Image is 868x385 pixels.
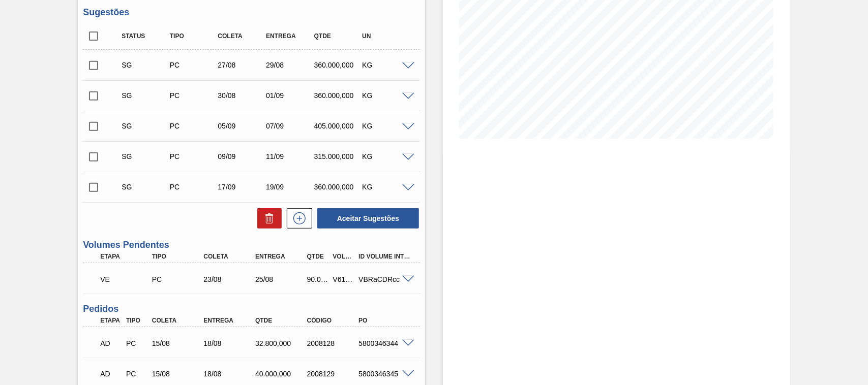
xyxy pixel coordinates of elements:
[356,253,413,260] div: Id Volume Interno
[360,33,412,40] div: UN
[253,275,310,283] div: 25/08/2025
[215,61,268,69] div: 27/08/2025
[215,33,268,40] div: Coleta
[119,33,172,40] div: Status
[100,275,153,283] p: VE
[149,370,207,378] div: 15/08/2025
[215,152,268,161] div: 09/09/2025
[98,268,155,291] div: Volume Enviado para Transporte
[356,339,413,347] div: 5800346344
[263,183,316,191] div: 19/09/2025
[124,339,150,347] div: Pedido de Compra
[312,152,365,161] div: 315.000,000
[124,317,150,324] div: Tipo
[282,208,312,229] div: Nova sugestão
[167,61,220,69] div: Pedido de Compra
[356,317,413,324] div: PO
[253,253,310,260] div: Entrega
[149,253,207,260] div: Tipo
[312,183,365,191] div: 360.000,000
[149,275,207,283] div: Pedido de Compra
[167,33,220,40] div: Tipo
[360,91,412,100] div: KG
[253,370,310,378] div: 40.000,000
[253,339,310,347] div: 32.800,000
[98,253,155,260] div: Etapa
[83,240,420,250] h3: Volumes Pendentes
[252,208,282,229] div: Excluir Sugestões
[215,122,268,130] div: 05/09/2025
[312,122,365,130] div: 405.000,000
[83,304,420,314] h3: Pedidos
[201,275,258,283] div: 23/08/2025
[119,122,172,130] div: Sugestão Criada
[305,253,331,260] div: Qtde
[215,91,268,100] div: 30/08/2025
[253,317,310,324] div: Qtde
[312,33,365,40] div: Qtde
[98,363,124,385] div: Aguardando Descarga
[312,91,365,100] div: 360.000,000
[98,332,124,355] div: Aguardando Descarga
[331,275,357,283] div: V617733
[119,91,172,100] div: Sugestão Criada
[305,370,362,378] div: 2008129
[305,317,362,324] div: Código
[167,152,220,161] div: Pedido de Compra
[360,152,412,161] div: KG
[119,152,172,161] div: Sugestão Criada
[149,339,207,347] div: 15/08/2025
[360,183,412,191] div: KG
[317,208,419,229] button: Aceitar Sugestões
[263,61,316,69] div: 29/08/2025
[98,317,124,324] div: Etapa
[215,183,268,191] div: 17/09/2025
[201,253,258,260] div: Coleta
[305,275,331,283] div: 90.000,000
[331,253,357,260] div: Volume Portal
[356,275,413,283] div: VBRaCDRcc
[305,339,362,347] div: 2008128
[167,91,220,100] div: Pedido de Compra
[263,122,316,130] div: 07/09/2025
[100,370,122,378] p: AD
[360,61,412,69] div: KG
[167,183,220,191] div: Pedido de Compra
[263,152,316,161] div: 11/09/2025
[149,317,207,324] div: Coleta
[201,370,258,378] div: 18/08/2025
[201,317,258,324] div: Entrega
[201,339,258,347] div: 18/08/2025
[83,7,420,18] h3: Sugestões
[312,207,420,230] div: Aceitar Sugestões
[356,370,413,378] div: 5800346345
[263,33,316,40] div: Entrega
[119,183,172,191] div: Sugestão Criada
[124,370,150,378] div: Pedido de Compra
[167,122,220,130] div: Pedido de Compra
[119,61,172,69] div: Sugestão Criada
[100,339,122,347] p: AD
[263,91,316,100] div: 01/09/2025
[360,122,412,130] div: KG
[312,61,365,69] div: 360.000,000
